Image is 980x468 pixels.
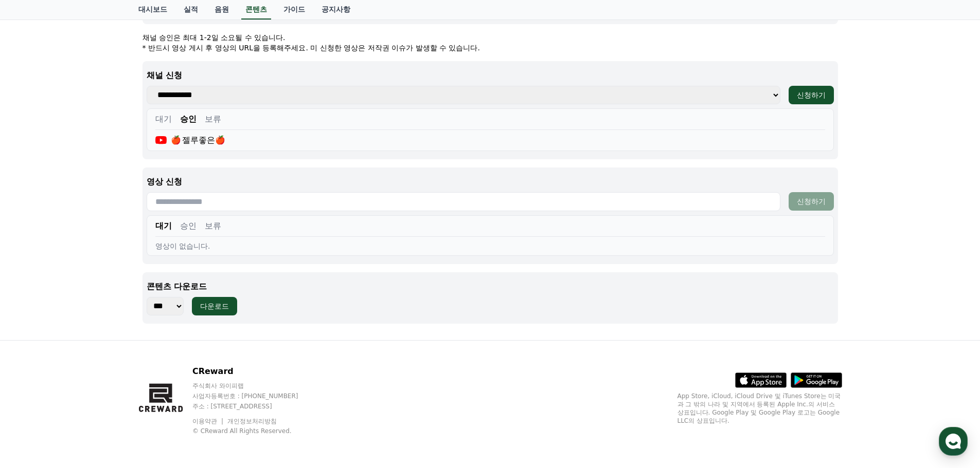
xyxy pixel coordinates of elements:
[205,220,221,232] button: 보류
[192,427,318,435] p: © CReward All Rights Reserved.
[192,365,318,378] p: CReward
[797,90,826,100] div: 신청하기
[192,392,318,400] p: 사업자등록번호 : [PHONE_NUMBER]
[200,301,229,311] div: 다운로드
[192,418,225,425] a: 이용약관
[789,86,834,104] button: 신청하기
[155,241,825,251] div: 영상이 없습니다.
[192,297,237,315] button: 다운로드
[180,113,197,125] button: 승인
[94,342,106,350] span: 대화
[147,280,834,293] p: 콘텐츠 다운로드
[155,220,172,232] button: 대기
[147,176,834,188] p: 영상 신청
[180,220,197,232] button: 승인
[227,418,277,425] a: 개인정보처리방침
[133,326,198,351] a: 설정
[68,326,133,351] a: 대화
[155,113,172,125] button: 대기
[142,32,838,43] p: 채널 승인은 최대 1-2일 소요될 수 있습니다.
[205,113,221,125] button: 보류
[797,196,826,207] div: 신청하기
[678,392,842,425] p: App Store, iCloud, iCloud Drive 및 iTunes Store는 미국과 그 밖의 나라 및 지역에서 등록된 Apple Inc.의 서비스 상표입니다. Goo...
[3,326,68,351] a: 홈
[192,402,318,410] p: 주소 : [STREET_ADDRESS]
[32,341,39,349] span: 홈
[789,192,834,211] button: 신청하기
[142,43,838,53] p: * 반드시 영상 게시 후 영상의 URL을 등록해주세요. 미 신청한 영상은 저작권 이슈가 발생할 수 있습니다.
[192,382,318,390] p: 주식회사 와이피랩
[155,134,225,146] div: 🍎 젤루좋은🍎
[147,69,834,82] p: 채널 신청
[159,341,171,349] span: 설정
